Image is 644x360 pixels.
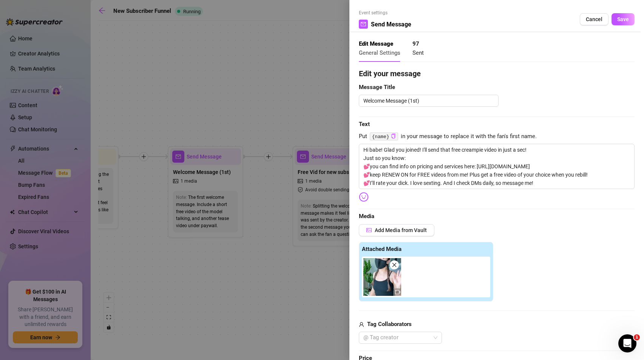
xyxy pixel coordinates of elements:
span: Sent [412,49,424,56]
span: 1 [634,334,640,340]
textarea: Welcome Message (1st) [359,95,499,107]
button: Save [612,13,635,25]
span: Add Media from Vault [375,227,427,233]
code: {name} [370,132,398,140]
span: close [392,262,397,268]
button: Click to Copy [391,134,396,139]
span: user [359,320,364,329]
span: mail [361,22,366,27]
strong: Edit Message [359,40,393,47]
span: picture [366,228,372,233]
span: copy [391,134,396,138]
span: Cancel [586,16,602,22]
strong: Message Title [359,84,395,91]
span: Send Message [371,20,411,29]
img: media [363,258,401,296]
strong: Edit your message [359,69,421,78]
strong: Text [359,121,370,128]
button: Add Media from Vault [359,224,434,236]
span: Put in your message to replace it with the fan's first name. [359,132,635,141]
img: svg%3e [359,192,369,202]
textarea: Hi babe! Glad you joined! I'll send that free creampie video in just a sec! Just so you know: 💕yo... [359,144,635,189]
span: video-camera [395,289,400,295]
strong: Attached Media [362,246,402,252]
strong: Media [359,213,374,220]
iframe: Intercom live chat [618,334,636,352]
span: Save [617,16,629,22]
strong: 97 [412,40,419,47]
span: General Settings [359,49,400,56]
span: Event settings [359,9,411,17]
strong: Tag Collaborators [367,321,412,328]
button: Cancel [580,13,608,25]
